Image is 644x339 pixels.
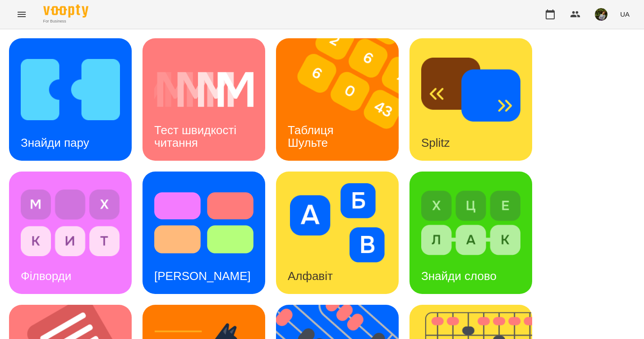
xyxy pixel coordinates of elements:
[276,172,399,294] a: АлфавітАлфавіт
[288,183,387,262] img: Алфавіт
[143,172,265,294] a: Тест Струпа[PERSON_NAME]
[154,50,253,129] img: Тест швидкості читання
[288,269,333,283] h3: Алфавіт
[43,5,88,18] img: Voopty Logo
[21,269,71,283] h3: Філворди
[409,38,532,161] a: SplitzSplitz
[21,183,120,262] img: Філворди
[409,172,532,294] a: Знайди словоЗнайди слово
[11,4,32,25] button: Menu
[154,269,251,283] h3: [PERSON_NAME]
[276,38,399,161] a: Таблиця ШультеТаблиця Шульте
[288,123,337,149] h3: Таблиця Шульте
[421,50,520,129] img: Splitz
[43,18,88,24] span: For Business
[421,183,520,262] img: Знайди слово
[620,9,630,19] span: UA
[9,38,132,161] a: Знайди паруЗнайди пару
[21,50,120,129] img: Знайди пару
[143,38,265,161] a: Тест швидкості читанняТест швидкості читання
[154,123,239,149] h3: Тест швидкості читання
[595,8,607,21] img: b75e9dd987c236d6cf194ef640b45b7d.jpg
[616,6,633,23] button: UA
[21,136,89,149] h3: Знайди пару
[154,183,253,262] img: Тест Струпа
[421,136,450,149] h3: Splitz
[276,38,410,161] img: Таблиця Шульте
[421,269,497,283] h3: Знайди слово
[9,172,132,294] a: ФілвордиФілворди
